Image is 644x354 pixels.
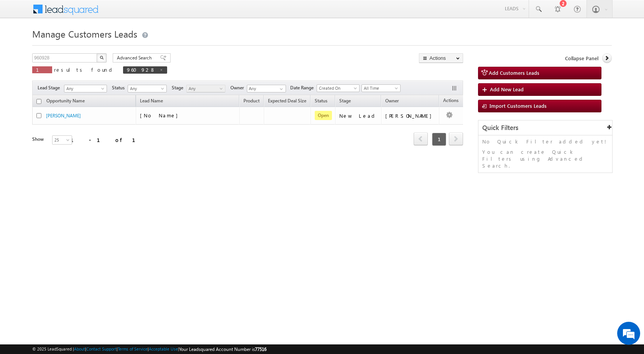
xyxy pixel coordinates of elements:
[361,84,401,92] a: All Time
[36,66,48,73] span: 1
[243,98,260,104] span: Product
[311,97,331,107] a: Status
[317,85,357,92] span: Created On
[54,66,115,73] span: results found
[52,135,72,145] a: 25
[317,84,360,92] a: Created On
[489,69,539,76] span: Add Customers Leads
[53,137,73,143] span: 25
[128,85,167,92] a: Any
[255,346,266,352] span: 77516
[43,97,89,107] a: Opportunity Name
[565,55,598,62] span: Collapse Panel
[385,98,399,104] span: Owner
[127,66,156,73] span: 960928
[100,56,103,59] img: Search
[419,53,463,63] button: Actions
[414,133,428,145] a: prev
[128,85,164,92] span: Any
[46,113,81,119] a: [PERSON_NAME]
[117,54,154,61] span: Advanced Search
[112,84,128,91] span: Status
[187,85,223,92] span: Any
[339,112,378,119] div: New Lead
[71,135,145,144] div: 1 - 1 of 1
[482,138,608,145] p: No Quick Filter added yet!
[32,136,46,143] div: Show
[490,102,547,109] span: Import Customers Leads
[315,111,332,120] span: Open
[268,98,306,104] span: Expected Deal Size
[36,99,41,104] input: Check all records
[186,85,225,92] a: Any
[276,85,285,93] a: Show All Items
[339,98,351,104] span: Stage
[179,346,266,352] span: Your Leadsquared Account Number is
[478,120,612,135] div: Quick Filters
[149,346,178,351] a: Acceptable Use
[490,86,524,92] span: Add New Lead
[74,346,85,351] a: About
[136,97,167,107] span: Lead Name
[140,112,182,119] span: [No Name]
[414,132,428,145] span: prev
[335,97,355,107] a: Stage
[38,84,63,91] span: Lead Stage
[247,85,286,92] input: Type to Search
[86,346,117,351] a: Contact Support
[46,98,85,104] span: Opportunity Name
[439,96,462,106] span: Actions
[64,85,104,92] span: Any
[32,346,266,353] span: © 2025 LeadSquared | | | | |
[32,28,137,40] span: Manage Customers Leads
[432,133,446,146] span: 1
[449,133,463,145] a: next
[118,346,148,351] a: Terms of Service
[482,148,608,169] p: You can create Quick Filters using Advanced Search.
[264,97,310,107] a: Expected Deal Size
[290,84,317,91] span: Date Range
[385,112,435,119] div: [PERSON_NAME]
[64,85,107,92] a: Any
[362,85,398,92] span: All Time
[449,132,463,145] span: next
[230,84,247,91] span: Owner
[172,84,186,91] span: Stage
